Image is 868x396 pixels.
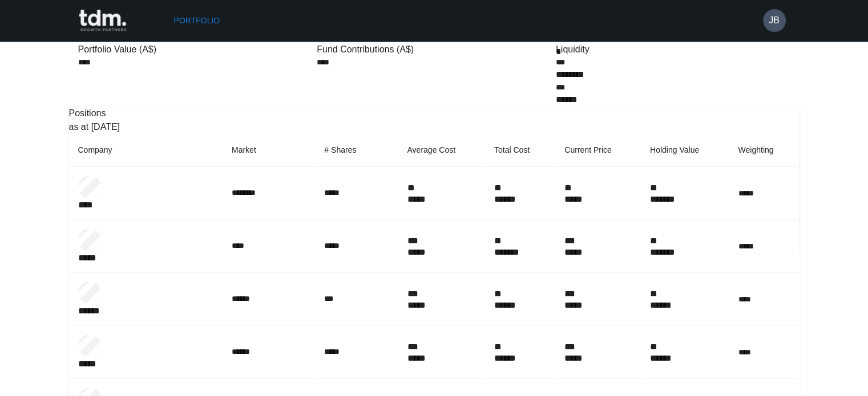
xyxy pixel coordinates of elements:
[69,134,223,166] th: Company
[69,107,800,120] p: Positions
[69,120,800,134] p: as at [DATE]
[485,134,555,166] th: Total Cost
[78,43,313,56] div: Portfolio Value (A$)
[555,134,641,166] th: Current Price
[169,10,225,31] a: Portfolio
[729,134,799,166] th: Weighting
[317,43,551,56] div: Fund Contributions (A$)
[223,134,315,166] th: Market
[398,134,485,166] th: Average Cost
[769,14,780,27] h6: JB
[763,9,786,32] button: JB
[556,43,790,56] div: Liquidity
[315,134,398,166] th: # Shares
[641,134,729,166] th: Holding Value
